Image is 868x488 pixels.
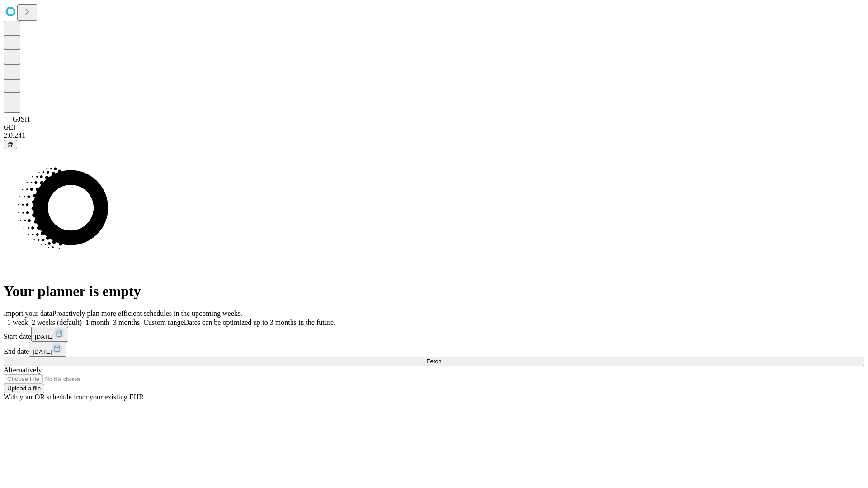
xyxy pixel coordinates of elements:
button: Fetch [4,357,864,366]
div: GEI [4,123,864,131]
span: Alternatively [4,366,42,374]
span: @ [7,141,14,148]
span: 1 week [7,319,28,326]
span: 3 months [113,319,140,326]
div: End date [4,342,864,357]
span: Proactively plan more efficient schedules in the upcoming weeks. [52,310,242,317]
button: Upload a file [4,384,44,393]
button: @ [4,140,17,149]
span: [DATE] [33,348,52,355]
span: Import your data [4,310,52,317]
span: [DATE] [35,333,54,340]
button: [DATE] [31,327,68,342]
div: Start date [4,327,864,342]
span: With your OR schedule from your existing EHR [4,393,144,401]
button: [DATE] [29,342,66,357]
div: 2.0.241 [4,131,864,140]
span: 2 weeks (default) [32,319,82,326]
h1: Your planner is empty [4,283,864,300]
span: GJSH [13,115,30,123]
span: Dates can be optimized up to 3 months in the future. [184,319,335,326]
span: Custom range [143,319,184,326]
span: 1 month [85,319,109,326]
span: Fetch [426,358,441,365]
